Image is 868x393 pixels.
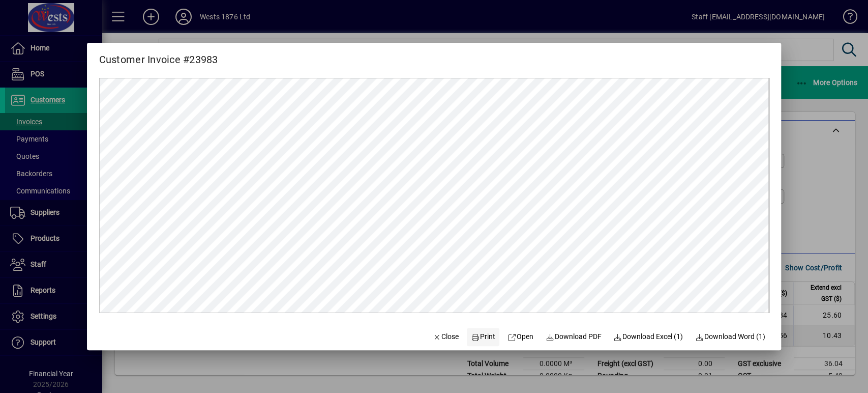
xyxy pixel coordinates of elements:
span: Close [433,331,459,342]
button: Print [467,328,499,346]
span: Print [471,331,496,342]
span: Download Excel (1) [613,331,683,342]
a: Download PDF [542,328,606,346]
h2: Customer Invoice #23983 [87,43,230,68]
button: Close [429,328,463,346]
span: Download PDF [546,331,602,342]
span: Open [507,331,533,342]
button: Download Excel (1) [609,328,687,346]
button: Download Word (1) [691,328,769,346]
span: Download Word (1) [695,331,765,342]
a: Open [503,328,537,346]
